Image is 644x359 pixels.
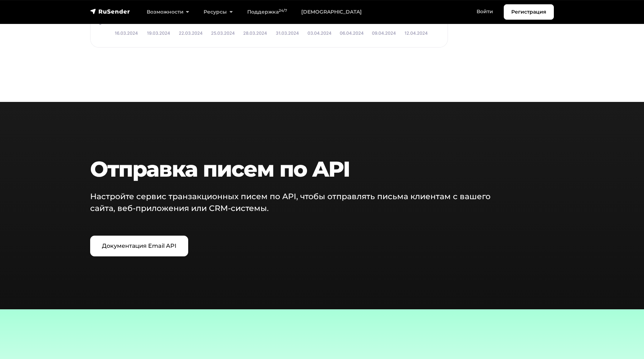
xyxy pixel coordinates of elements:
a: Ресурсы [196,5,240,19]
a: [DEMOGRAPHIC_DATA] [294,5,369,19]
img: RuSender [90,8,130,15]
a: Возможности [140,5,196,19]
a: Документация Email API [90,236,188,256]
sup: 24/7 [279,8,287,13]
h2: Отправка писем по API [90,156,514,182]
a: Регистрация [504,4,554,20]
a: Поддержка24/7 [240,5,294,19]
a: Войти [469,4,500,19]
p: Настройте сервис транзакционных писем по API, чтобы отправлять письма клиентам с вашего сайта, ве... [90,191,496,214]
